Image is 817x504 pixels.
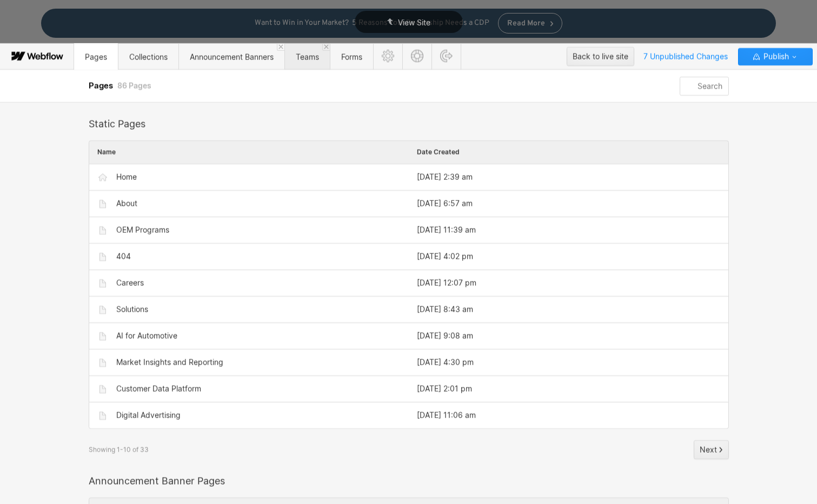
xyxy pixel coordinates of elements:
div: [DATE] 11:39 am [417,226,476,234]
div: Announcement Banner Pages [89,475,729,487]
span: Publish [761,49,789,65]
div: Showing 1-10 of 33 [89,446,149,454]
span: Date Created [417,149,460,156]
div: [DATE] 4:02 pm [417,252,473,261]
div: [DATE] 11:06 am [417,411,476,420]
div: 404 [116,252,131,261]
span: Announcement Banners [190,52,274,61]
span: View Site [398,18,430,27]
a: Close 'Announcement Banners' tab [277,43,284,51]
div: [DATE] 6:57 am [417,199,473,208]
div: Static Pages [89,118,729,130]
div: [DATE] 9:08 am [417,332,473,340]
span: 7 Unpublished Changes [639,48,733,65]
div: Solutions [116,305,148,314]
a: Close 'Teams' tab [322,43,330,51]
div: [DATE] 2:01 pm [417,385,472,393]
button: Publish [738,48,813,65]
span: Pages [89,80,113,91]
span: Teams [296,52,319,61]
div: [DATE] 12:07 pm [417,279,476,287]
div: OEM Programs [116,226,169,234]
div: Name [89,141,409,164]
span: Pages [85,52,107,61]
div: [DATE] 8:43 am [417,305,473,314]
span: Next [700,442,717,458]
div: Careers [116,279,144,287]
span: Collections [129,52,168,61]
span: 86 Pages [116,81,151,90]
span: Forms [341,52,362,61]
div: Customer Data Platform [116,385,201,393]
div: [DATE] 2:39 am [417,173,473,182]
div: Home [116,173,137,182]
button: Back to live site [567,47,634,66]
div: [DATE] 4:30 pm [417,358,474,367]
div: Back to live site [573,49,628,65]
button: Next [694,440,729,459]
div: About [116,199,137,208]
div: Market Insights and Reporting [116,358,223,367]
input: Search pages... [680,77,728,96]
div: Digital Advertising [116,411,181,420]
div: AI for Automotive [116,332,177,340]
